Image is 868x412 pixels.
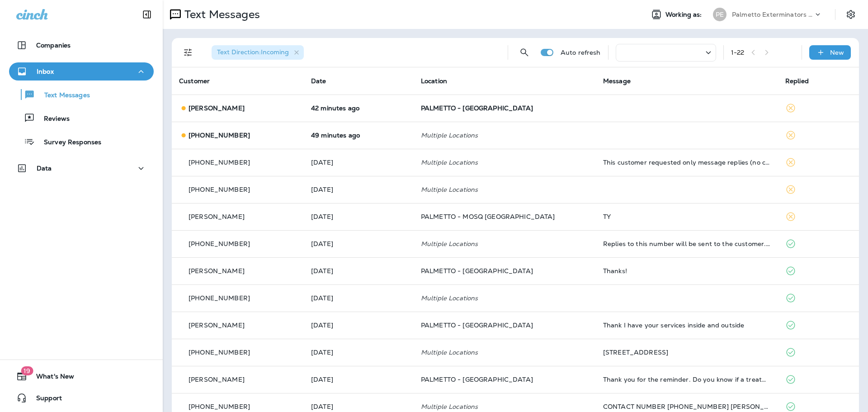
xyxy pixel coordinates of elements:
[179,43,197,62] button: Filters
[311,267,406,275] p: Sep 11, 2025 02:55 PM
[561,49,601,56] p: Auto refresh
[603,240,771,247] div: Replies to this number will be sent to the customer. You can also choose to call the customer thr...
[311,322,406,329] p: Sep 9, 2025 12:04 PM
[843,6,859,23] button: Settings
[311,77,326,85] span: Date
[37,68,54,75] p: Inbox
[311,349,406,356] p: Sep 9, 2025 08:06 AM
[9,367,154,385] button: 19What's New
[311,240,406,247] p: Sep 11, 2025 03:28 PM
[603,403,771,410] div: CONTACT NUMBER 843 718-8682 WILLART SMITH THANKS
[189,159,250,166] p: [PHONE_NUMBER]
[9,159,154,177] button: Data
[311,403,406,410] p: Sep 8, 2025 10:03 AM
[189,132,250,139] p: [PHONE_NUMBER]
[189,403,250,410] p: [PHONE_NUMBER]
[9,109,154,128] button: Reviews
[603,322,771,329] div: Thank I have your services inside and outside
[9,62,154,81] button: Inbox
[189,213,245,220] p: [PERSON_NAME]
[179,77,210,85] span: Customer
[9,389,154,407] button: Support
[189,376,245,383] p: [PERSON_NAME]
[36,42,71,49] p: Companies
[421,159,589,166] p: Multiple Locations
[21,366,33,375] span: 19
[212,45,304,60] div: Text Direction:Incoming
[732,11,813,18] p: Palmetto Exterminators LLC
[189,267,245,275] p: [PERSON_NAME]
[421,104,533,112] span: PALMETTO - [GEOGRAPHIC_DATA]
[189,294,250,302] p: [PHONE_NUMBER]
[421,375,533,384] span: PALMETTO - [GEOGRAPHIC_DATA]
[603,349,771,356] div: 3 Riverside Dr.
[713,8,726,21] div: PE
[731,49,745,56] div: 1 - 22
[311,132,406,139] p: Sep 15, 2025 08:39 AM
[421,403,589,410] p: Multiple Locations
[311,294,406,302] p: Sep 11, 2025 12:22 PM
[27,373,74,384] span: What's New
[603,77,631,85] span: Message
[35,138,101,147] p: Survey Responses
[421,77,447,85] span: Location
[9,132,154,151] button: Survey Responses
[311,104,406,112] p: Sep 15, 2025 08:46 AM
[311,376,406,383] p: Sep 8, 2025 04:16 PM
[311,213,406,220] p: Sep 12, 2025 08:34 AM
[515,43,533,62] button: Search Messages
[421,321,533,329] span: PALMETTO - [GEOGRAPHIC_DATA]
[37,165,52,172] p: Data
[421,240,589,247] p: Multiple Locations
[217,48,289,56] span: Text Direction : Incoming
[421,294,589,302] p: Multiple Locations
[189,322,245,329] p: [PERSON_NAME]
[9,36,154,54] button: Companies
[189,104,245,112] p: [PERSON_NAME]
[421,349,589,356] p: Multiple Locations
[830,49,844,56] p: New
[421,213,555,221] span: PALMETTO - MOSQ [GEOGRAPHIC_DATA]
[35,115,70,123] p: Reviews
[189,240,250,247] p: [PHONE_NUMBER]
[665,11,704,19] span: Working as:
[421,267,533,275] span: PALMETTO - [GEOGRAPHIC_DATA]
[603,376,771,383] div: Thank you for the reminder. Do you know if a treatment would occur this time (within the next yea...
[27,394,62,405] span: Support
[421,132,589,139] p: Multiple Locations
[603,159,771,166] div: This customer requested only message replies (no calls). Reply here or respond via your LSA dashb...
[603,213,771,220] div: TY
[9,85,154,104] button: Text Messages
[785,77,809,85] span: Replied
[189,349,250,356] p: [PHONE_NUMBER]
[311,186,406,193] p: Sep 12, 2025 09:31 AM
[134,5,160,24] button: Collapse Sidebar
[189,186,250,193] p: [PHONE_NUMBER]
[35,91,90,100] p: Text Messages
[603,267,771,275] div: Thanks!
[421,186,589,193] p: Multiple Locations
[181,8,260,21] p: Text Messages
[311,159,406,166] p: Sep 12, 2025 11:25 AM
